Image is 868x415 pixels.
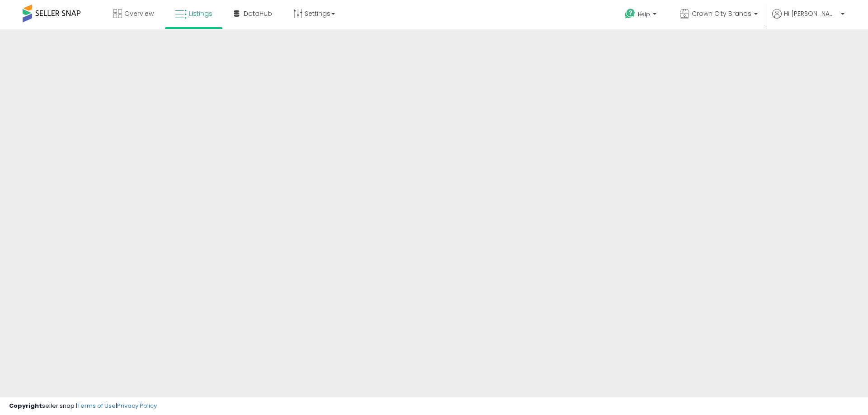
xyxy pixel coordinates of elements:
[9,402,157,410] div: seller snap | |
[189,9,212,18] span: Listings
[618,1,665,29] a: Help
[124,9,154,18] span: Overview
[624,8,636,19] i: Get Help
[9,401,42,410] strong: Copyright
[244,9,272,18] span: DataHub
[772,9,844,29] a: Hi [PERSON_NAME]
[77,401,116,410] a: Terms of Use
[784,9,838,18] span: Hi [PERSON_NAME]
[692,9,751,18] span: Crown City Brands
[117,401,157,410] a: Privacy Policy
[638,10,650,18] span: Help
